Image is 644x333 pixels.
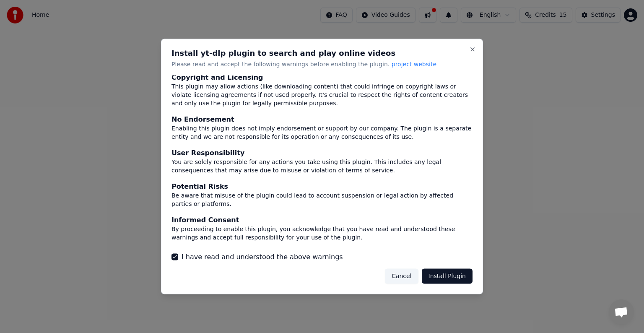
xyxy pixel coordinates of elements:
label: I have read and understood the above warnings [182,252,343,262]
div: Potential Risks [171,181,473,191]
div: Be aware that misuse of the plugin could lead to account suspension or legal action by affected p... [171,191,473,208]
div: User Responsibility [171,148,473,158]
h2: Install yt-dlp plugin to search and play online videos [171,49,473,57]
div: Informed Consent [171,215,473,225]
div: No Endorsement [171,114,473,124]
button: Cancel [385,268,418,284]
div: By proceeding to enable this plugin, you acknowledge that you have read and understood these warn... [171,225,473,242]
div: Enabling this plugin does not imply endorsement or support by our company. The plugin is a separa... [171,124,473,141]
div: This plugin may allow actions (like downloading content) that could infringe on copyright laws or... [171,82,473,107]
div: Copyright and Licensing [171,72,473,82]
p: Please read and accept the following warnings before enabling the plugin. [171,60,473,69]
span: project website [392,61,436,68]
button: Install Plugin [422,268,473,284]
div: You are solely responsible for any actions you take using this plugin. This includes any legal co... [171,158,473,174]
